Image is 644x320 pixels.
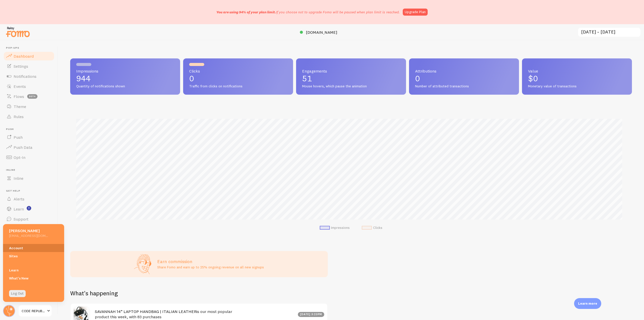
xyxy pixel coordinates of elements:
[3,204,55,214] a: Learn
[528,69,626,73] span: Value
[27,206,31,210] svg: <p>Watch New Feature Tutorials!</p>
[14,145,32,150] span: Push Data
[14,196,24,201] span: Alerts
[6,46,55,50] span: Pop-ups
[320,226,350,230] li: Impressions
[3,152,55,162] a: Opt-In
[14,155,25,160] span: Opt-In
[76,69,174,73] span: Impressions
[14,84,26,89] span: Events
[3,142,55,152] a: Push Data
[189,84,287,89] span: Traffic from clicks on notifications
[95,309,295,319] h4: is our most popular product this week, with 83 purchases
[302,75,400,83] p: 51
[9,228,48,233] h5: [PERSON_NAME]
[3,101,55,112] a: Theme
[3,274,64,282] a: What's New
[3,214,55,224] a: Support
[3,81,55,91] a: Events
[415,84,513,89] span: Number of attributed transactions
[415,69,513,73] span: Attributions
[18,305,52,317] a: CODE REPUBLIC
[14,74,36,79] span: Notifications
[3,173,55,183] a: Inline
[76,84,174,89] span: Quantity of notifications shown
[76,75,174,83] p: 944
[70,289,118,297] h2: What's happening
[189,75,287,83] p: 0
[415,75,513,83] p: 0
[528,84,626,89] span: Monetary value of transactions
[3,252,64,260] a: Sites
[3,132,55,142] a: Push
[3,71,55,81] a: Notifications
[22,308,46,314] span: CODE REPUBLIC
[95,309,196,314] a: SAVANNAH 14” LAPTOP HANDBAG | ITALIAN LEATHER
[14,114,24,119] span: Rules
[3,112,55,122] a: Rules
[216,10,400,15] p: If you choose not to upgrade Fomo will be paused when plan limit is reached.
[6,128,55,131] span: Push
[6,168,55,172] span: Inline
[14,135,23,140] span: Push
[14,176,23,181] span: Inline
[302,84,400,89] span: Mouse hovers, which pause the animation
[14,64,28,69] span: Settings
[14,54,34,59] span: Dashboard
[14,94,24,99] span: Flows
[3,194,55,204] a: Alerts
[3,51,55,61] a: Dashboard
[14,104,26,109] span: Theme
[27,94,37,99] span: beta
[302,69,400,73] span: Engagements
[157,259,264,264] h3: Earn commission
[6,189,55,193] span: Get Help
[403,9,428,16] a: Upgrade Plan
[189,69,287,73] span: Clicks
[216,10,276,14] span: You are using 94% of your plan limit.
[3,244,64,252] a: Account
[362,226,382,230] li: Clicks
[9,233,48,238] h5: [EMAIL_ADDRESS][DOMAIN_NAME]
[298,312,325,317] div: [DATE] 3:23pm
[3,91,55,101] a: Flows beta
[14,206,24,211] span: Learn
[14,217,28,222] span: Support
[578,301,597,306] p: Learn more
[3,61,55,71] a: Settings
[157,265,264,270] p: Share Fomo and earn up to 25% ongoing revenue on all new signups
[574,298,601,309] div: Learn more
[9,290,26,297] a: Log Out
[3,266,64,274] a: Learn
[528,74,538,83] span: $0
[5,25,30,38] img: fomo-relay-logo-orange.svg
